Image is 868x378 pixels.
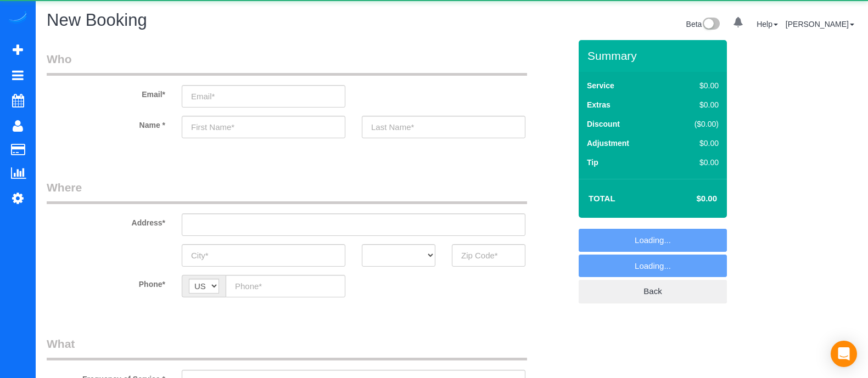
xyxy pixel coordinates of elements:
[587,138,629,149] label: Adjustment
[38,85,173,100] label: Email*
[182,116,345,138] input: First Name*
[587,119,620,129] label: Discount
[671,99,719,110] div: $0.00
[671,138,719,149] div: $0.00
[664,194,717,204] h4: $0.00
[589,194,615,203] strong: Total
[587,157,598,168] label: Tip
[579,280,727,303] a: Back
[587,49,721,62] h3: Summary
[47,179,527,204] legend: Where
[226,275,345,297] input: Phone*
[47,10,147,30] span: New Booking
[702,18,720,32] img: New interface
[686,20,720,29] a: Beta
[671,80,719,91] div: $0.00
[182,85,345,108] input: Email*
[38,275,173,290] label: Phone*
[38,213,173,228] label: Address*
[7,11,29,26] img: Automaid Logo
[182,244,345,267] input: City*
[831,341,857,367] div: Open Intercom Messenger
[362,116,525,138] input: Last Name*
[47,51,527,76] legend: Who
[587,99,611,110] label: Extras
[452,244,525,267] input: Zip Code*
[757,20,778,29] a: Help
[587,80,614,91] label: Service
[671,119,719,129] div: ($0.00)
[671,157,719,168] div: $0.00
[47,336,527,360] legend: What
[786,20,854,29] a: [PERSON_NAME]
[38,116,173,131] label: Name *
